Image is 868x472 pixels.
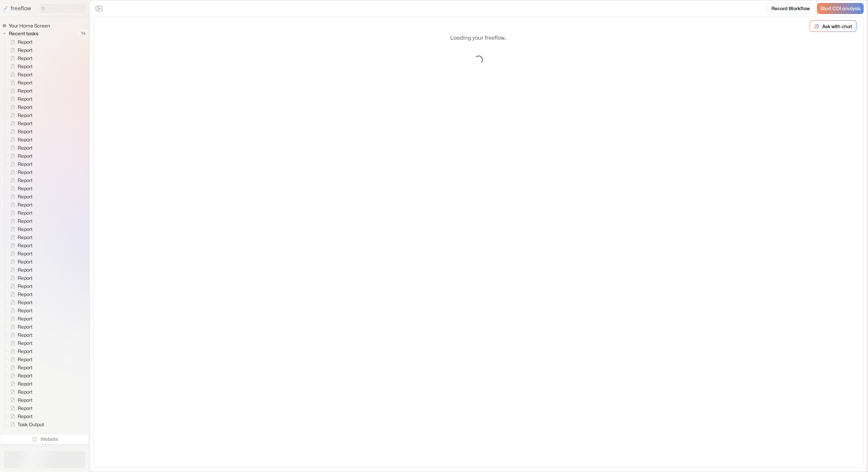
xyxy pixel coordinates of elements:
span: Report [16,71,35,78]
a: Report [5,79,35,87]
a: Report [5,323,35,331]
span: Report [16,169,35,176]
a: Report [5,119,35,127]
a: Start COI analysis [817,3,864,14]
span: Report [16,405,35,412]
a: Report [5,372,35,380]
span: Report [16,226,35,233]
span: Report [16,356,35,363]
span: Report [16,79,35,86]
a: Report [5,184,35,193]
span: Report [16,185,35,192]
a: Report [5,144,35,152]
span: Report [16,128,35,135]
span: Report [16,315,35,322]
a: Report [5,136,35,144]
a: Report [5,241,35,250]
a: Report [5,193,35,201]
a: Report [5,396,35,404]
a: Report [5,87,35,95]
span: Your Home Screen [7,22,52,29]
a: Report [5,201,35,209]
span: Report [16,340,35,347]
span: Report [16,291,35,298]
span: Recent tasks [7,30,40,37]
a: Task Output [5,420,47,429]
span: Report [16,87,35,94]
p: Loading your freeflow... [450,34,507,42]
span: Report [16,299,35,306]
span: Report [16,283,35,290]
span: Report [16,177,35,184]
span: Report [16,413,35,420]
a: Report [5,307,35,315]
a: Report [5,347,35,355]
span: Report [16,389,35,395]
a: Report [5,290,35,298]
a: Report [5,160,35,168]
a: Report [5,298,35,307]
span: Report [16,104,35,111]
a: Report [5,209,35,217]
span: Report [16,307,35,314]
a: Report [5,176,35,184]
span: Report [16,364,35,371]
span: Report [16,63,35,70]
span: Report [16,201,35,208]
a: Report [5,38,35,46]
span: Report [16,193,35,200]
a: Report [5,250,35,258]
a: Your Home Screen [2,22,53,29]
a: Report [5,217,35,225]
a: Report [5,62,35,71]
a: Report [5,168,35,176]
span: Report [16,55,35,62]
a: Report [5,266,35,274]
span: Report [16,161,35,168]
span: Report [16,332,35,338]
span: Report [16,258,35,265]
a: Report [5,331,35,339]
span: Report [16,120,35,127]
span: Report [16,96,35,102]
a: Report [5,103,35,111]
a: Report [5,274,35,282]
span: Report [16,380,35,387]
span: Report [16,39,35,45]
span: Report [16,267,35,273]
span: Report [16,234,35,241]
span: Report [16,112,35,119]
span: Report [16,275,35,281]
span: Task Output [16,421,46,428]
a: Report [5,363,35,372]
span: Report [16,250,35,257]
a: Report [5,404,35,412]
span: Report [16,210,35,216]
span: Report [16,372,35,379]
a: Report [5,282,35,290]
a: Report [5,233,35,241]
a: Report [5,225,35,233]
button: Recent tasks [2,29,41,38]
a: Report [5,95,35,103]
a: Report [5,315,35,323]
a: Record Workflow [767,3,814,14]
span: 74 [78,29,89,38]
span: Report [16,136,35,143]
a: Task Output [5,429,47,437]
span: Task Output [16,429,46,436]
a: Report [5,339,35,347]
span: Report [16,144,35,151]
a: Report [5,258,35,266]
span: Report [16,153,35,159]
a: freeflow [3,4,31,13]
p: freeflow [11,4,31,13]
a: Report [5,388,35,396]
span: Report [16,323,35,330]
p: Ask with chat [822,23,852,30]
span: Report [16,47,35,54]
span: Report [16,397,35,404]
a: Report [5,355,35,363]
span: Report [16,242,35,249]
a: Report [5,412,35,420]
